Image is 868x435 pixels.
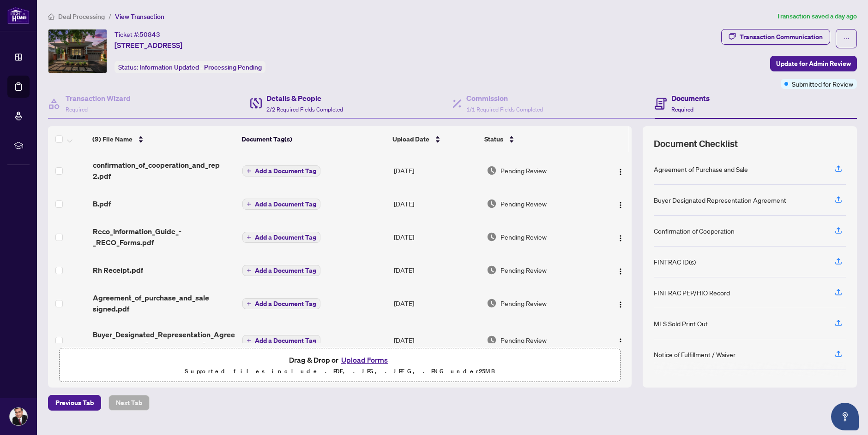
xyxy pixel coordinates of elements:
span: 2/2 Required Fields Completed [266,106,343,113]
span: Previous Tab [55,395,94,410]
th: (9) File Name [89,126,238,152]
h4: Documents [671,93,710,104]
button: Previous Tab [48,395,101,411]
th: Status [481,126,596,152]
span: Add a Document Tag [255,267,316,274]
span: Pending Review [500,298,547,308]
button: Logo [613,163,628,178]
th: Upload Date [389,126,481,152]
span: Add a Document Tag [255,337,316,344]
span: Pending Review [500,335,547,345]
span: plus [247,169,251,173]
span: ellipsis [843,35,850,42]
span: Required [66,106,88,113]
span: plus [247,235,251,240]
button: Add a Document Tag [242,335,320,347]
span: Update for Admin Review [776,56,851,71]
span: Reco_Information_Guide_-_RECO_Forms.pdf [93,226,235,248]
button: Next Tab [108,395,150,411]
button: Add a Document Tag [242,298,320,310]
span: Add a Document Tag [255,168,316,174]
button: Add a Document Tag [242,165,320,176]
h4: Details & People [266,93,343,104]
button: Add a Document Tag [242,199,320,210]
span: Add a Document Tag [255,300,316,307]
span: 50843 [139,30,160,39]
button: Add a Document Tag [242,298,320,309]
img: Document Status [487,265,497,275]
span: Pending Review [500,199,547,209]
td: [DATE] [390,218,483,255]
span: Pending Review [500,232,547,242]
button: Add a Document Tag [242,232,320,243]
span: plus [247,268,251,273]
span: Deal Processing [58,12,105,21]
span: 1/1 Required Fields Completed [466,106,543,113]
button: Add a Document Tag [242,335,320,346]
img: Document Status [487,199,497,209]
img: Profile Icon [10,408,27,425]
img: logo [7,7,30,24]
button: Transaction Communication [721,29,830,45]
span: Pending Review [500,165,547,176]
td: [DATE] [390,322,483,359]
span: View Transaction [115,12,164,21]
button: Upload Forms [338,354,391,366]
p: Supported files include .PDF, .JPG, .JPEG, .PNG under 25 MB [65,366,615,377]
button: Logo [613,333,628,347]
div: Notice of Fulfillment / Waiver [654,349,735,359]
span: Agreement_of_purchase_and_sale signed.pdf [93,292,235,314]
h4: Commission [466,93,543,104]
button: Add a Document Tag [242,198,320,210]
div: FINTRAC ID(s) [654,257,696,267]
img: Document Status [487,165,497,176]
article: Transaction saved a day ago [777,11,857,22]
h4: Transaction Wizard [66,93,131,104]
button: Logo [613,263,628,277]
button: Add a Document Tag [242,265,320,276]
span: plus [247,338,251,343]
div: MLS Sold Print Out [654,318,708,329]
span: plus [247,202,251,206]
button: Logo [613,229,628,244]
span: Rh Receipt.pdf [93,265,143,276]
button: Update for Admin Review [770,56,857,71]
div: Status: [115,61,265,73]
span: B.pdf [93,198,111,209]
div: Transaction Communication [740,29,823,44]
button: Add a Document Tag [242,165,320,177]
span: home [48,13,54,20]
td: [DATE] [390,189,483,218]
img: Logo [617,201,624,209]
div: Ticket #: [115,29,160,40]
img: Logo [617,268,624,275]
img: Logo [617,338,624,345]
button: Open asap [831,403,859,430]
th: Document Tag(s) [238,126,388,152]
span: (9) File Name [92,134,133,144]
td: [DATE] [390,152,483,189]
img: IMG-X12287204_1.jpg [48,29,107,73]
span: [STREET_ADDRESS] [115,40,182,51]
div: Agreement of Purchase and Sale [654,164,748,174]
span: Add a Document Tag [255,201,316,207]
img: Logo [617,301,624,308]
span: Upload Date [392,134,429,144]
img: Logo [617,168,624,176]
span: confirmation_of_cooperation_and_rep 2.pdf [93,159,235,182]
span: Submitted for Review [792,79,853,89]
div: Confirmation of Cooperation [654,226,735,236]
span: Document Checklist [654,137,738,150]
img: Document Status [487,232,497,242]
button: Logo [613,196,628,211]
span: Pending Review [500,265,547,275]
img: Document Status [487,298,497,308]
img: Document Status [487,335,497,345]
td: [DATE] [390,255,483,285]
span: Required [671,106,693,113]
span: Drag & Drop orUpload FormsSupported files include .PDF, .JPG, .JPEG, .PNG under25MB [60,348,620,382]
button: Add a Document Tag [242,265,320,276]
button: Logo [613,296,628,311]
div: FINTRAC PEP/HIO Record [654,288,730,298]
li: / [108,11,111,22]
